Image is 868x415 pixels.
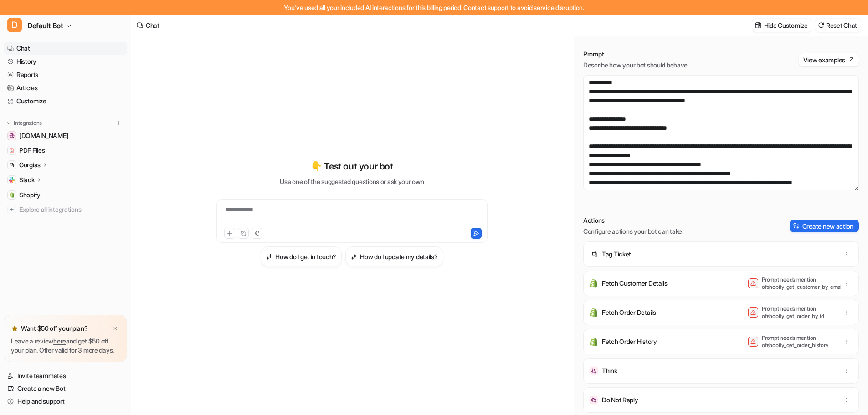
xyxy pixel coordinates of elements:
button: Hide Customize [752,19,812,32]
p: Think [602,366,617,375]
button: Upload attachment [43,46,51,53]
p: Gorgias [19,160,41,169]
img: help.years.com [9,133,15,138]
button: go back [6,4,23,21]
a: Articles [4,82,127,94]
img: Fetch Order History icon [589,337,598,346]
a: Create a new Bot [4,382,127,395]
a: History [4,55,127,68]
span: D [7,18,22,32]
img: x [113,326,118,332]
h3: How do I get in touch? [275,252,336,261]
span: Explore all integrations [19,202,123,217]
p: Tag Ticket [602,250,631,259]
img: Profile image for Operator [26,5,41,20]
button: Send a message… [111,42,125,57]
span: Default Bot [27,19,63,32]
p: Fetch Order Details [602,308,656,317]
span: [DOMAIN_NAME] [19,131,68,140]
button: Reset Chat [815,19,861,32]
img: explore all integrations [7,205,16,214]
span: PDF Files [19,146,45,155]
img: star [11,325,18,332]
button: Gif picker [29,46,36,53]
img: menu_add.svg [116,120,122,126]
p: Prompt [583,50,689,59]
img: How do I get in touch? [266,253,272,260]
a: PDF FilesPDF Files [4,144,127,157]
p: Fetch Order History [602,337,657,346]
img: expand menu [5,120,12,126]
a: Help and support [4,395,127,408]
a: Customize [4,95,127,108]
p: Leave a review and get $50 off your plan. Offer valid for 3 more days. [11,337,120,355]
button: Emoji picker [14,46,21,53]
a: help.years.com[DOMAIN_NAME] [4,129,127,142]
img: PDF Files [9,148,15,153]
button: Create new action [790,220,859,232]
div: Close [114,4,131,20]
img: Fetch Customer Details icon [589,279,598,288]
img: Shopify [9,192,15,198]
h3: How do I update my details? [360,252,437,261]
button: View examples [799,53,859,66]
img: Do Not Reply icon [589,395,598,405]
span: Shopify [19,190,41,200]
p: Fetch Customer Details [602,279,668,288]
a: Chat [4,42,127,55]
p: Slack [19,175,35,184]
p: Use one of the suggested questions or ask your own [280,177,424,186]
div: Chat [146,20,159,30]
a: Reports [4,68,127,81]
img: Fetch Order Details icon [589,308,598,317]
p: Hide Customize [764,20,808,30]
a: ShopifyShopify [4,189,127,201]
textarea: Message… [8,27,129,42]
p: Integrations [14,119,42,127]
img: Tag Ticket icon [589,250,598,259]
h1: Operator [44,9,77,15]
p: Prompt needs mention of shopify_get_order_history [762,334,835,349]
a: Explore all integrations [4,203,127,216]
span: Contact support [463,4,509,11]
p: Prompt needs mention of shopify_get_customer_by_email [762,276,835,291]
img: customize [755,22,761,29]
button: Home [97,4,114,21]
img: create-action-icon.svg [793,223,800,229]
button: How do I update my details?How do I update my details? [345,246,443,266]
p: Prompt needs mention of shopify_get_order_by_id [762,305,835,320]
p: Want $50 off your plan? [21,324,88,333]
a: Invite teammates [4,369,127,382]
button: How do I get in touch?How do I get in touch? [261,246,342,266]
img: Slack [9,177,15,183]
button: Integrations [4,118,45,128]
img: Think icon [589,366,598,375]
img: How do I update my details? [351,253,357,260]
p: 👇 Test out your bot [311,159,393,173]
p: Describe how your bot should behave. [583,61,689,70]
a: here [53,337,66,345]
p: Do Not Reply [602,395,638,405]
img: Gorgias [9,162,15,168]
p: Configure actions your bot can take. [583,227,683,236]
p: Actions [583,216,683,225]
img: reset [818,22,824,29]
